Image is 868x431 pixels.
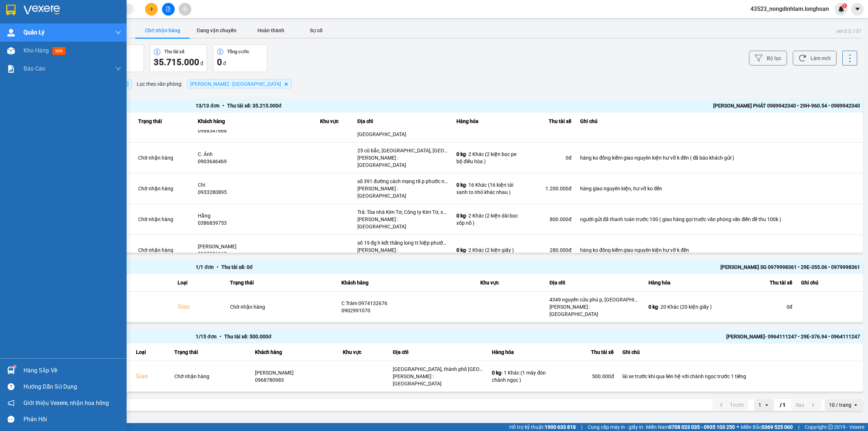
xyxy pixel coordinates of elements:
span: 43523_nongdinhlam.longhoan [745,4,835,13]
div: 1 [758,401,761,409]
div: 0937056168 [198,250,311,257]
button: Tổng cước0 đ [213,45,267,72]
div: đ [154,56,203,68]
span: question-circle [8,383,14,390]
img: warehouse-icon [7,29,15,37]
div: [PERSON_NAME] : [GEOGRAPHIC_DATA] [357,154,448,169]
span: • [217,334,224,339]
div: 25 cô bắc, [GEOGRAPHIC_DATA], [GEOGRAPHIC_DATA] [357,147,448,154]
button: Sự cố [298,23,334,38]
sup: 1 [842,3,847,8]
th: Địa chỉ [545,274,644,292]
th: Ghi chú [618,343,863,361]
span: | [798,423,799,431]
div: Phản hồi [24,414,121,425]
div: - 1 Khác (1 máy đón chành ngọc ) [492,369,556,384]
div: [GEOGRAPHIC_DATA], thành phố [GEOGRAPHIC_DATA] [393,365,483,373]
div: người gửi đã thanh toán trước 100 ( giao hàng gọi trước văn phòng văn điển để thu 100k ) [580,216,859,223]
div: Chờ nhận hàng [138,246,190,254]
span: / 1 [780,401,786,409]
div: 0902991070 [341,307,472,314]
div: Giao [136,372,165,381]
th: Khu vực [339,343,389,361]
svg: open [764,402,770,408]
button: next page. current page 1 / 1 [791,400,822,410]
span: 0 [217,57,222,67]
th: Địa chỉ [353,113,452,130]
div: Chờ nhận hàng [138,216,190,223]
img: warehouse-icon [7,367,15,374]
th: Khách hàng [193,113,316,130]
button: caret-down [851,3,864,16]
div: 500.000 đ [564,373,614,380]
span: notification [8,400,14,406]
div: 0988347668 [198,127,311,134]
img: logo-vxr [6,5,16,16]
span: plus [149,7,154,12]
span: 0 kg [456,213,466,219]
div: Thu tài xế [564,348,614,356]
button: Làm mới [793,51,837,66]
div: 1 / 1 đơn Thu tài xế: 0 đ [196,263,528,271]
div: [PERSON_NAME] PHÁT 0989942340 • 29H-960.54 • 0989942340 [528,102,860,110]
span: ⚪️ [737,426,739,428]
div: 1 / 15 đơn Thu tài xế: 500.000 đ [196,333,528,341]
th: Trạng thái [134,113,194,130]
button: Thu tài xế35.715.000 đ [150,45,207,72]
div: 0903646469 [198,158,311,165]
div: Thu tài xế [721,278,792,287]
div: [PERSON_NAME] SG 0979998361 • 29E-355.06 • 0979998361 [528,263,860,271]
th: Loại [173,274,226,292]
div: hàng giao nguyên kiện, hư vỡ ko đền [580,185,859,192]
span: Cung cấp máy in - giấy in: [588,423,644,431]
svg: open [853,402,859,408]
div: [PERSON_NAME] : [GEOGRAPHIC_DATA] [549,303,640,318]
span: • [214,264,221,270]
span: file-add [166,7,171,12]
div: Chờ nhận hàng [138,154,190,161]
div: C Trâm 0974132676 [341,300,472,307]
div: hàng ko đồng kiểm giao nguyên kiện hư vỡ k đền [580,246,859,254]
span: • [220,103,227,109]
strong: 0708 023 035 - 0935 103 250 [669,424,735,430]
div: 800.000 đ [529,216,571,223]
div: Chờ nhận hàng [138,185,190,192]
div: - 2 Khác (2 kiện giấy ) [456,246,520,254]
span: 35.715.000 [154,57,199,67]
th: Loại [132,343,170,361]
span: 0 kg [492,370,501,376]
th: Khách hàng [337,274,476,292]
span: Giới thiệu Vexere, nhận hoa hồng [24,398,109,407]
div: 13 / 13 đơn Thu tài xế: 35.215.000 đ [196,102,528,110]
div: 280.000 đ [529,246,571,254]
th: Hàng hóa [452,113,524,130]
div: đ [217,56,263,68]
span: down [115,30,121,35]
span: Báo cáo [24,64,45,73]
div: [PERSON_NAME]- 0964111247 • 29E-376.94 • 0964111247 [528,333,860,341]
div: - 16 Khác (16 kiện tải xanh to nhỏ khác nhau ) [456,181,520,196]
div: Trả: Tòa nhà Kim Tơ, Công ty Kim Tơ, xã [GEOGRAPHIC_DATA], [GEOGRAPHIC_DATA], [GEOGRAPHIC_DATA] [357,208,448,216]
div: [PERSON_NAME] : [GEOGRAPHIC_DATA] [357,246,448,261]
img: warehouse-icon [7,47,15,55]
div: Hướng dẫn sử dụng [24,381,121,392]
div: 0968780983 [255,376,334,384]
span: 0 kg [648,304,658,310]
div: Giao [178,303,221,311]
div: Hàng sắp về [24,365,121,376]
div: Chờ nhận hàng [230,303,333,310]
span: Kho hàng [24,47,49,54]
div: 4349 nguyền cửu phú p, [GEOGRAPHIC_DATA], [GEOGRAPHIC_DATA] ( đã cộng 50k tiền bãi vào cước ) [549,296,640,303]
button: file-add [162,3,175,16]
div: Tổng cước [227,49,249,54]
div: 1.200.000 đ [529,185,571,192]
span: Hồ Chí Minh : Kho Quận 12, close by backspace [187,80,292,88]
span: Miền Bắc [741,423,793,431]
button: previous page. current page 1 / 1 [712,400,748,410]
div: 0 đ [721,303,792,310]
span: Miền Nam [646,423,735,431]
svg: Delete [284,82,288,86]
span: caret-down [854,6,861,12]
th: Trạng thái [226,274,337,292]
span: Hỗ trợ kỹ thuật: [509,423,576,431]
